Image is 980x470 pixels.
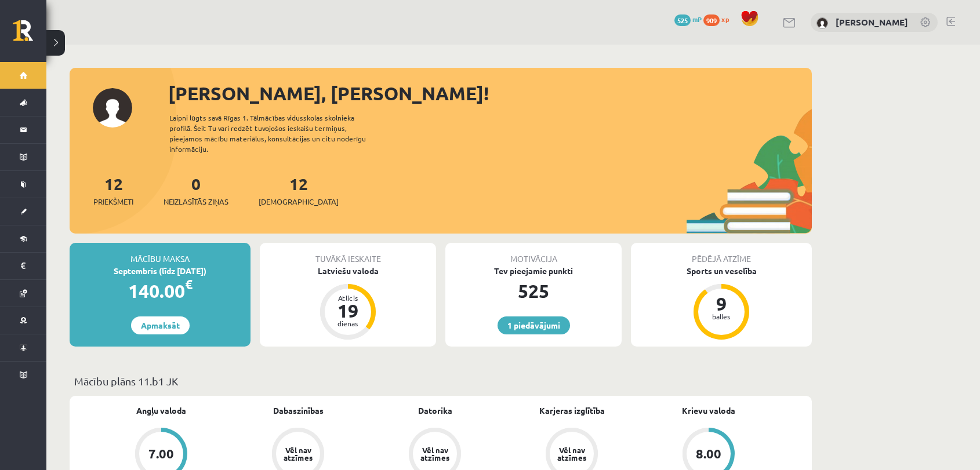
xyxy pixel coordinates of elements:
[259,196,339,207] span: [DEMOGRAPHIC_DATA]
[131,316,190,334] a: Apmaksāt
[704,313,739,320] div: balles
[674,14,691,26] span: 525
[164,173,228,207] a: 0Neizlasītās ziņas
[282,446,314,461] div: Vēl nav atzīmes
[682,405,735,417] a: Krievu valoda
[331,294,365,301] div: Atlicis
[70,265,251,277] div: Septembris (līdz [DATE])
[445,243,622,265] div: Motivācija
[273,405,324,417] a: Dabaszinības
[498,316,570,334] a: 1 piedāvājumi
[445,277,622,305] div: 525
[185,276,193,293] span: €
[13,20,46,49] a: Rīgas 1. Tālmācības vidusskola
[259,173,339,207] a: 12[DEMOGRAPHIC_DATA]
[260,243,436,265] div: Tuvākā ieskaite
[260,265,436,277] div: Latviešu valoda
[692,14,702,24] span: mP
[556,446,588,461] div: Vēl nav atzīmes
[703,14,720,26] span: 909
[539,405,605,417] a: Karjeras izglītība
[419,446,451,461] div: Vēl nav atzīmes
[70,277,251,305] div: 140.00
[418,405,452,417] a: Datorika
[331,320,365,327] div: dienas
[74,373,807,389] p: Mācību plāns 11.b1 JK
[836,16,908,28] a: [PERSON_NAME]
[445,265,622,277] div: Tev pieejamie punkti
[136,405,186,417] a: Angļu valoda
[631,265,812,341] a: Sports un veselība 9 balles
[704,294,739,313] div: 9
[703,14,735,24] a: 909 xp
[93,173,133,207] a: 12Priekšmeti
[164,196,228,207] span: Neizlasītās ziņas
[696,447,721,460] div: 8.00
[631,265,812,277] div: Sports un veselība
[148,447,174,460] div: 7.00
[674,14,702,24] a: 525 mP
[70,243,251,265] div: Mācību maksa
[93,196,133,207] span: Priekšmeti
[168,79,812,107] div: [PERSON_NAME], [PERSON_NAME]!
[331,301,365,320] div: 19
[631,243,812,265] div: Pēdējā atzīme
[169,112,386,154] div: Laipni lūgts savā Rīgas 1. Tālmācības vidusskolas skolnieka profilā. Šeit Tu vari redzēt tuvojošo...
[816,17,828,29] img: Aleks Cvetkovs
[260,265,436,341] a: Latviešu valoda Atlicis 19 dienas
[721,14,729,24] span: xp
